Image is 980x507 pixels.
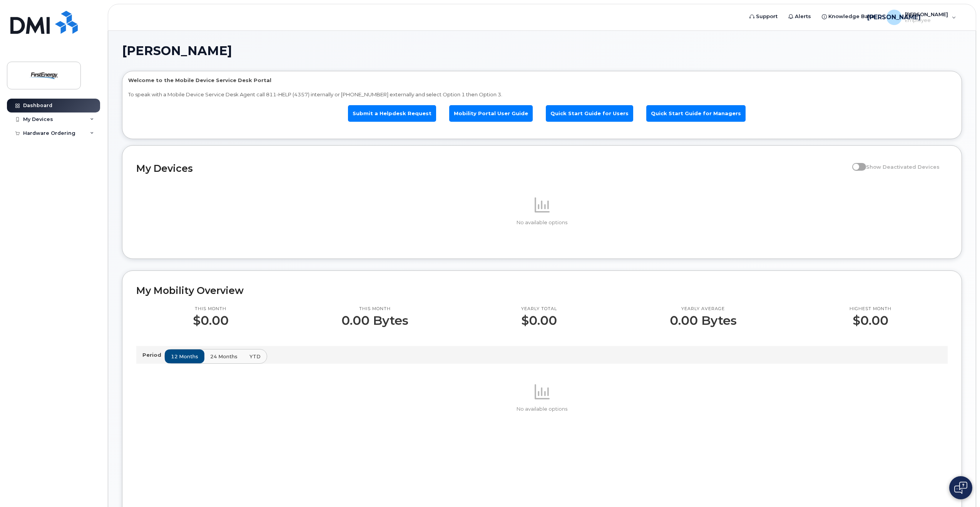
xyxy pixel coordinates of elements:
input: Show Deactivated Devices [852,159,858,166]
p: Period [142,351,164,359]
p: This month [193,306,229,312]
p: $0.00 [850,314,891,327]
img: Open chat [954,482,967,494]
p: To speak with a Mobile Device Service Desk Agent call 811-HELP (4357) internally or [PHONE_NUMBER... [128,91,956,98]
p: $0.00 [193,314,229,327]
p: 0.00 Bytes [670,314,737,327]
span: [PERSON_NAME] [122,45,232,57]
p: Yearly total [521,306,557,312]
p: 0.00 Bytes [341,314,408,327]
a: Mobility Portal User Guide [449,105,533,122]
p: This month [341,306,408,312]
span: 24 months [210,353,237,360]
a: Submit a Helpdesk Request [348,105,436,122]
span: YTD [249,353,261,360]
p: Welcome to the Mobile Device Service Desk Portal [128,77,956,84]
h2: My Devices [136,163,848,174]
h2: My Mobility Overview [136,285,948,296]
a: Quick Start Guide for Users [546,105,633,122]
p: Highest month [850,306,891,312]
span: Show Deactivated Devices [866,164,940,170]
p: No available options [136,406,948,413]
p: No available options [136,219,948,226]
a: Quick Start Guide for Managers [646,105,746,122]
p: Yearly average [670,306,737,312]
p: $0.00 [521,314,557,327]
